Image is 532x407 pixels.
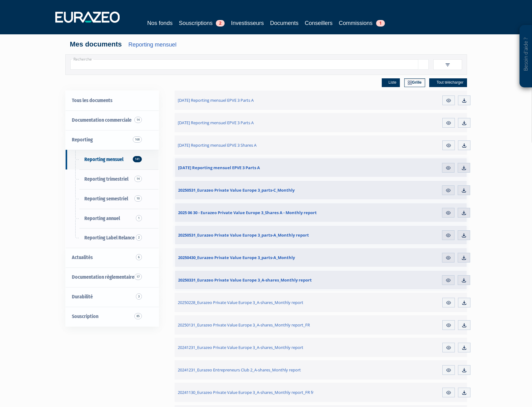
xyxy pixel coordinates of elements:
a: 20250228_Eurazeo Private Value Europe 3_A-shares_Monthly report [175,293,359,312]
span: 85 [134,313,142,319]
img: download.svg [461,210,467,216]
span: 20250331_Eurazeo Private Value Europe 3_A-shares_Monthly report [178,277,312,283]
a: Documentation règlementaire 17 [66,267,159,287]
span: 20250531_Eurazeo Private Value Europe 3_parts-C_Monthly [178,187,295,193]
span: 2 [136,234,142,241]
span: 10 [134,195,142,202]
span: Souscription [72,313,98,319]
span: 2025 06 30 - Eurazeo Private Value Europe 3_Shares A - Monthly report [178,210,317,215]
a: 20250331_Eurazeo Private Value Europe 3_A-shares_Monthly report [175,271,359,289]
span: 1 [376,20,385,27]
img: eye.svg [446,322,451,328]
img: download.svg [461,367,467,373]
img: 1732889491-logotype_eurazeo_blanc_rvb.png [55,12,120,23]
img: eye.svg [445,165,451,171]
span: 2 [216,20,225,27]
span: 20250430_Eurazeo Private Value Europe 3_parts-A_Monthly [178,255,295,260]
span: Reporting Label Relance [84,235,135,241]
span: Reporting [72,137,93,143]
a: 20250531_Eurazeo Private Value Europe 3_parts-C_Monthly [175,181,359,199]
a: 20241231_Eurazeo Entrepreneurs Club 2_A-shares_Monthly report [175,360,359,380]
span: Actualités [72,254,93,260]
a: Reporting mensuel141 [66,150,159,169]
a: 20241130_Eurazeo Private Value Europe 3_A-shares_Monthly report_FR fr [175,383,359,402]
img: download.svg [461,300,467,306]
a: 20250531_Eurazeo Private Value Europe 3_parts-A_Monthly report [175,226,359,244]
span: 17 [135,274,142,280]
img: grid.svg [408,81,412,85]
span: Reporting annuel [84,215,120,221]
span: 14 [134,176,142,182]
img: eye.svg [445,233,451,238]
input: Recherche [70,59,418,70]
span: 168 [133,136,142,143]
a: Reporting Label Relance2 [66,228,159,248]
a: Reporting mensuel [128,41,176,48]
span: Reporting semestriel [84,196,128,202]
img: eye.svg [446,367,451,373]
a: Souscriptions2 [179,19,225,27]
p: Besoin d'aide ? [522,28,530,85]
a: 20241231_Eurazeo Private Value Europe 3_A-shares_Monthly report [175,338,359,357]
img: download.svg [461,143,467,148]
img: download.svg [461,98,467,103]
a: Conseillers [305,19,333,27]
span: 20241130_Eurazeo Private Value Europe 3_A-shares_Monthly report_FR fr [178,390,314,395]
span: [DATE] Reporting mensuel EPVE 3 Parts A [178,165,260,170]
a: Reporting trimestriel14 [66,169,159,189]
span: 141 [133,156,142,162]
img: filter.svg [445,62,450,68]
img: download.svg [461,277,467,283]
img: download.svg [461,390,467,395]
img: download.svg [461,322,467,328]
img: download.svg [461,255,467,261]
img: download.svg [461,120,467,126]
span: 20250228_Eurazeo Private Value Europe 3_A-shares_Monthly report [178,300,303,305]
a: Reporting semestriel10 [66,189,159,209]
a: Grille [404,78,425,87]
img: eye.svg [446,120,451,126]
img: eye.svg [445,255,451,261]
a: Tous les documents [66,91,159,110]
a: [DATE] Reporting mensuel EPVE 3 Parts A [175,158,359,177]
img: eye.svg [445,188,451,193]
a: Actualités 6 [66,248,159,267]
span: [DATE] Reporting mensuel EPVE 3 Parts A [178,120,254,125]
span: Reporting trimestriel [84,176,128,182]
img: download.svg [461,188,467,193]
span: 3 [137,293,142,300]
span: 20250131_Eurazeo Private Value Europe 3_A-shares_Monthly report_FR [178,322,310,328]
span: 20250531_Eurazeo Private Value Europe 3_parts-A_Monthly report [178,232,309,238]
a: 20250430_Eurazeo Private Value Europe 3_parts-A_Monthly [175,248,359,267]
a: Souscription85 [66,307,159,326]
span: Durabilité [72,294,93,300]
a: Liste [382,78,400,87]
a: Nos fonds [147,19,172,27]
img: eye.svg [446,98,451,103]
a: Documentation commerciale 14 [66,110,159,130]
img: eye.svg [446,390,451,395]
a: Reporting annuel1 [66,209,159,228]
img: eye.svg [446,300,451,306]
a: [DATE] Reporting mensuel EPVE 3 Shares A [175,135,359,155]
img: download.svg [461,345,467,351]
span: 1 [136,215,142,221]
a: [DATE] Reporting mensuel EPVE 3 Parts A [175,91,359,110]
span: 20241231_Eurazeo Entrepreneurs Club 2_A-shares_Monthly report [178,367,301,373]
img: eye.svg [446,143,451,148]
a: Documents [270,19,299,28]
span: 6 [137,254,142,260]
a: [DATE] Reporting mensuel EPVE 3 Parts A [175,113,359,132]
h4: Mes documents [70,41,462,48]
img: download.svg [461,165,467,171]
span: Documentation règlementaire [72,274,134,280]
a: Durabilité 3 [66,287,159,307]
img: download.svg [461,233,467,238]
img: eye.svg [445,210,451,216]
span: Documentation commerciale [72,117,132,123]
span: 20241231_Eurazeo Private Value Europe 3_A-shares_Monthly report [178,345,303,350]
a: Tout télécharger [429,78,467,87]
span: Reporting mensuel [84,156,123,162]
a: Commissions1 [339,19,385,27]
a: 20250131_Eurazeo Private Value Europe 3_A-shares_Monthly report_FR [175,315,359,335]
